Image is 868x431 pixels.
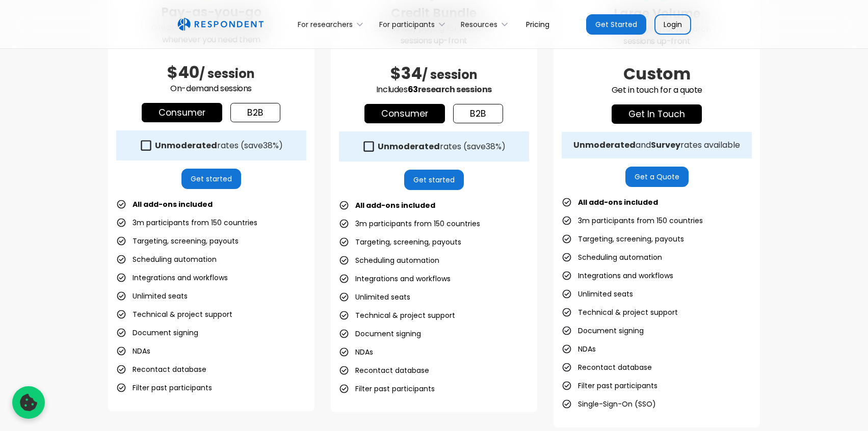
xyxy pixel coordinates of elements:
a: Get a Quote [625,167,689,187]
li: Document signing [116,326,198,340]
li: 3m participants from 150 countries [562,213,703,228]
a: Get Started [586,14,646,35]
div: Resources [455,12,518,36]
li: Scheduling automation [116,252,217,266]
div: and rates available [573,140,740,150]
li: Targeting, screening, payouts [562,232,684,246]
li: Integrations and workflows [562,268,673,283]
div: rates (save ) [155,141,283,151]
div: For researchers [292,12,373,36]
strong: All add-ons included [355,200,435,210]
li: Technical & project support [562,305,678,319]
p: On-demand sessions [116,83,306,95]
li: Technical & project support [116,307,232,321]
li: Single-Sign-On (SSO) [562,397,656,411]
div: Resources [461,19,497,30]
li: Document signing [562,324,644,338]
a: home [177,18,264,31]
a: Consumer [364,104,445,123]
li: Filter past participants [562,379,657,393]
li: 3m participants from 150 countries [116,215,257,230]
li: 3m participants from 150 countries [339,217,480,231]
span: $40 [167,61,199,84]
a: Pricing [518,12,558,36]
span: 63 [408,84,418,95]
strong: All add-ons included [578,197,658,207]
li: Filter past participants [339,382,435,396]
a: get in touch [612,104,702,124]
span: / session [422,66,478,83]
li: Document signing [339,327,421,341]
span: $34 [390,62,422,85]
a: b2b [230,103,280,122]
p: Get in touch for a quote [562,84,752,96]
li: Technical & project support [339,308,455,322]
span: / session [199,65,255,82]
strong: Unmoderated [378,141,440,152]
a: Get started [404,170,464,190]
li: NDAs [562,342,596,356]
p: Includes [339,84,529,96]
span: 38% [263,140,279,151]
strong: Survey [651,139,680,151]
li: Filter past participants [116,381,212,395]
li: Recontact database [562,360,652,374]
li: Recontact database [339,363,429,378]
li: Targeting, screening, payouts [339,235,461,249]
strong: Unmoderated [155,140,217,151]
div: For researchers [298,19,353,30]
span: Custom [623,62,691,85]
li: Scheduling automation [562,250,662,264]
strong: Unmoderated [573,139,636,151]
a: Login [654,14,691,35]
span: research sessions [418,84,492,95]
a: Get started [181,169,241,189]
li: Targeting, screening, payouts [116,234,239,248]
li: Unlimited seats [339,290,410,304]
div: For participants [379,19,435,30]
li: Recontact database [116,362,206,376]
span: 38% [486,141,502,152]
div: For participants [373,12,455,36]
a: b2b [453,104,503,123]
li: Scheduling automation [339,253,439,267]
li: Integrations and workflows [339,272,451,286]
li: Unlimited seats [562,287,633,301]
img: Untitled UI logotext [177,18,264,31]
a: Consumer [142,103,222,122]
li: NDAs [116,344,150,358]
strong: All add-ons included [133,199,213,209]
li: Integrations and workflows [116,271,228,285]
div: rates (save ) [378,142,506,152]
li: NDAs [339,345,373,359]
li: Unlimited seats [116,289,188,303]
